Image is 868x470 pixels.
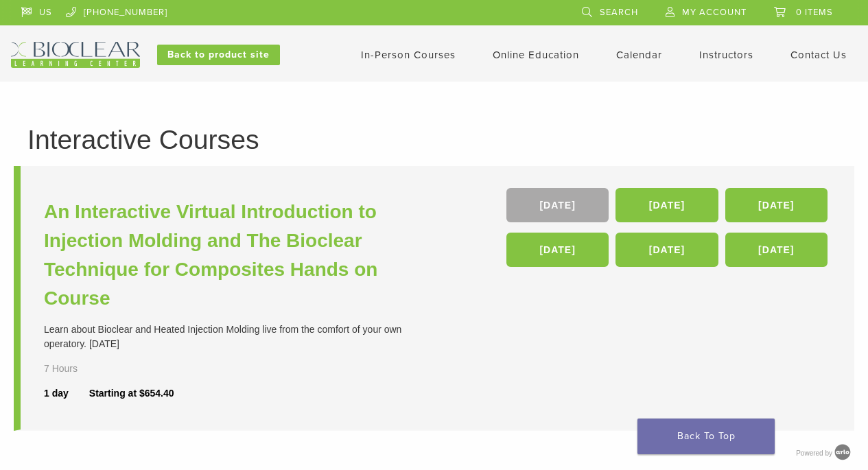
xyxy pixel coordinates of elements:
[89,386,174,401] div: Starting at $654.40
[796,7,833,18] span: 0 items
[682,7,747,18] span: My Account
[637,419,775,454] a: Back To Top
[796,449,854,457] a: Powered by
[616,49,662,61] a: Calendar
[699,49,753,61] a: Instructors
[506,188,831,274] div: , , , , ,
[506,233,609,267] a: [DATE]
[790,49,847,61] a: Contact Us
[44,322,438,351] div: Learn about Bioclear and Heated Injection Molding live from the comfort of your own operatory. [D...
[615,233,718,267] a: [DATE]
[44,386,89,401] div: 1 day
[361,49,456,61] a: In-Person Courses
[832,442,853,462] img: Arlo training & Event Software
[725,188,828,222] a: [DATE]
[615,188,718,222] a: [DATE]
[11,42,140,68] img: Bioclear
[27,126,841,153] h1: Interactive Courses
[600,7,638,18] span: Search
[725,233,828,267] a: [DATE]
[157,45,280,65] a: Back to product site
[44,198,438,313] a: An Interactive Virtual Introduction to Injection Molding and The Bioclear Technique for Composite...
[493,49,579,61] a: Online Education
[44,362,103,376] div: 7 Hours
[506,188,609,222] a: [DATE]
